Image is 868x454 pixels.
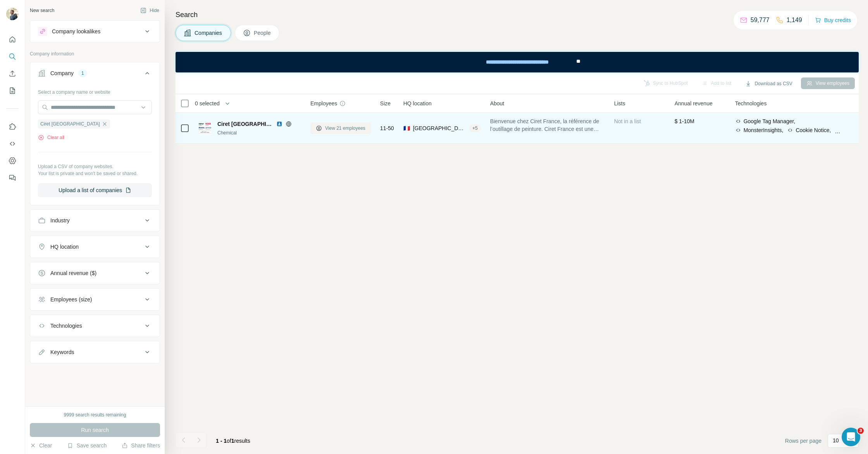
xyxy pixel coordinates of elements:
h4: Search [176,9,859,20]
div: 9999 search results remaining [64,411,126,418]
span: Annual revenue [675,100,713,107]
span: HQ location [403,100,432,107]
img: LinkedIn logo [276,121,282,127]
div: HQ location [50,243,79,251]
button: Use Surfe on LinkedIn [6,120,19,134]
div: Keywords [50,348,74,356]
span: results [216,438,250,444]
span: Rows per page [785,437,821,445]
button: Dashboard [6,154,19,168]
p: Upload a CSV of company websites. [38,163,152,170]
button: Download as CSV [740,78,797,89]
div: 1 [78,70,87,77]
span: 1 [231,438,234,444]
img: Logo of Ciret France [199,122,211,134]
div: Industry [50,217,70,224]
button: Hide [135,5,165,16]
span: Google Tag Manager, [744,117,796,125]
span: 1 - 1 [216,438,227,444]
span: Companies [195,29,223,37]
button: Company lookalikes [30,22,160,41]
span: 🇫🇷 [403,124,410,132]
div: New search [30,7,54,14]
span: MonsterInsights, [744,126,784,134]
span: Ciret [GEOGRAPHIC_DATA] [217,120,272,128]
iframe: Intercom live chat [842,428,860,446]
span: 3 [858,428,864,434]
button: View 21 employees [310,122,371,134]
span: Cookie Notice, [796,126,831,134]
button: Upload a list of companies [38,183,152,197]
span: of [227,438,231,444]
span: $ 1-10M [675,118,694,124]
p: Your list is private and won't be saved or shared. [38,170,152,177]
span: Technologies [735,100,767,107]
div: Technologies [50,322,82,330]
span: Ciret [GEOGRAPHIC_DATA] [40,120,100,127]
button: Use Surfe API [6,137,19,151]
span: About [490,100,505,107]
button: Industry [30,211,160,230]
button: Employees (size) [30,290,160,309]
button: Enrich CSV [6,67,19,81]
button: Quick start [6,33,19,46]
button: Buy credits [815,15,851,26]
button: Technologies [30,316,160,335]
button: Clear all [38,134,64,141]
div: Select a company name or website [38,86,152,96]
div: Annual revenue ($) [50,269,96,277]
p: 1,149 [787,15,802,25]
span: View 21 employees [325,125,365,132]
span: Not in a list [614,118,641,124]
iframe: Banner [176,52,859,72]
button: Clear [30,442,52,449]
div: Employees (size) [50,296,92,303]
button: Search [6,50,19,64]
button: Keywords [30,343,160,361]
button: Share filters [122,442,160,449]
span: 11-50 [380,124,394,132]
span: Lists [614,100,625,107]
span: 0 selected [195,100,220,107]
span: Employees [310,100,337,107]
button: Company1 [30,64,160,86]
div: + 5 [469,125,481,132]
span: [GEOGRAPHIC_DATA], [GEOGRAPHIC_DATA], [GEOGRAPHIC_DATA] [413,124,466,132]
span: Bienvenue chez Ciret France, la référence de l’outillage de peinture. Ciret France est une sociét... [490,117,605,133]
p: 10 [833,437,839,444]
div: Chemical [217,129,301,136]
button: Feedback [6,171,19,185]
div: Company lookalikes [52,28,100,35]
span: People [254,29,272,37]
img: Avatar [6,8,19,20]
button: My lists [6,84,19,98]
button: Annual revenue ($) [30,264,160,282]
button: HQ location [30,237,160,256]
p: Company information [30,50,160,57]
div: Company [50,69,74,77]
span: Size [380,100,391,107]
p: 59,777 [751,15,770,25]
button: Save search [67,442,107,449]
